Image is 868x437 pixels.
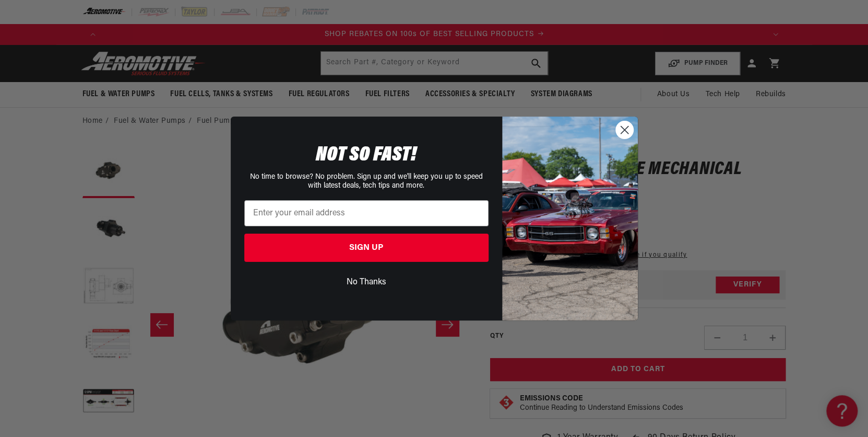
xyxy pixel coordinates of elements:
[615,121,634,139] button: Close dialog
[316,145,417,166] span: NOT SO FAST!
[502,117,638,320] img: 85cdd541-2605-488b-b08c-a5ee7b438a35.jpeg
[244,272,489,292] button: No Thanks
[244,200,489,226] input: Enter your email address
[250,173,483,190] span: No time to browse? No problem. Sign up and we'll keep you up to speed with latest deals, tech tip...
[244,234,489,262] button: SIGN UP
